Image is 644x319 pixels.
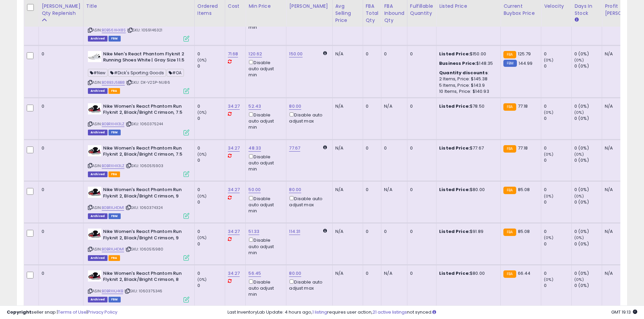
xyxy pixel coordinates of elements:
[197,51,225,57] div: 0
[544,63,571,69] div: 0
[544,187,571,193] div: 0
[544,193,553,199] small: (0%)
[88,69,108,77] span: #New
[410,103,431,109] div: 0
[439,229,495,235] div: $91.89
[197,157,225,163] div: 0
[228,3,243,10] div: Cost
[289,278,327,291] div: Disable auto adjust max
[109,255,120,261] span: FBA
[439,270,495,276] div: $80.00
[248,186,261,193] a: 50.00
[124,288,163,294] span: | SKU: 1060375346
[605,187,643,193] div: N/A
[88,36,108,42] span: Listings that have been deleted from Seller Central
[611,309,637,315] span: 2025-08-12 19:13 GMT
[518,103,528,109] span: 77.18
[373,309,407,315] a: 21 active listings
[574,157,602,163] div: 0 (0%)
[103,145,185,159] b: Nike Women's React Phantom Run Flyknit 2, Black/Bright Crimson, 7.5
[384,103,402,109] div: N/A
[248,111,281,131] div: Disable auto adjust min
[439,70,488,76] b: Quantity discounts
[197,270,225,276] div: 0
[605,229,643,235] div: N/A
[503,60,517,67] small: FBM
[248,145,261,152] a: 48.33
[574,199,602,205] div: 0 (0%)
[197,145,225,151] div: 0
[88,187,189,218] div: ASIN:
[544,57,553,63] small: (0%)
[384,229,402,235] div: 0
[42,3,80,17] div: [PERSON_NAME] Qty Replenish
[103,229,185,243] b: Nike Women's React Phantom Run Flyknit 2, Black/Bright Crimson, 9
[574,283,602,289] div: 0 (0%)
[574,51,602,57] div: 0 (0%)
[108,69,166,77] span: #Dick's Sporting Goods
[605,51,643,57] div: N/A
[88,187,101,198] img: 31JA3YhldQL._SL40_.jpg
[197,229,225,235] div: 0
[366,51,376,57] div: 0
[366,103,376,109] div: 0
[439,51,495,57] div: $150.00
[109,171,120,177] span: FBA
[289,195,327,208] div: Disable auto adjust max
[103,51,185,65] b: Nike Men's React Phantom Flyknit 2 Running Shoes White | Gray Size 11.5
[88,270,189,302] div: ASIN:
[574,3,599,17] div: Days In Stock
[109,88,120,94] span: FBA
[103,187,185,201] b: Nike Women's React Phantom Run Flyknit 2, Black/Bright Crimson, 9
[248,270,261,277] a: 56.45
[102,205,124,211] a: B0BRXJ4DM1
[228,51,238,57] a: 71.68
[439,88,495,95] div: 10 Items, Price: $140.93
[289,51,303,57] a: 150.00
[88,51,189,93] div: ASIN:
[518,145,528,151] span: 77.18
[439,145,470,151] b: Listed Price:
[228,270,240,277] a: 34.27
[125,205,163,210] span: | SKU: 1060374324
[248,153,281,172] div: Disable auto adjust min
[88,145,101,156] img: 31JA3YhldQL._SL40_.jpg
[197,3,222,17] div: Ordered Items
[248,51,262,57] a: 120.62
[503,145,516,153] small: FBA
[518,270,531,276] span: 66.44
[197,152,207,157] small: (0%)
[289,103,301,110] a: 80.00
[197,235,207,240] small: (0%)
[439,103,495,109] div: $78.50
[88,229,101,240] img: 31JA3YhldQL._SL40_.jpg
[197,193,207,199] small: (0%)
[605,270,643,276] div: N/A
[335,145,358,151] div: N/A
[544,270,571,276] div: 0
[197,187,225,193] div: 0
[289,186,301,193] a: 80.00
[109,213,121,219] span: FBM
[503,187,516,194] small: FBA
[410,270,431,276] div: 0
[42,187,78,193] div: 0
[197,115,225,122] div: 0
[88,103,189,135] div: ASIN:
[384,51,402,57] div: 0
[574,270,602,276] div: 0 (0%)
[439,60,495,67] div: $148.35
[248,195,281,214] div: Disable auto adjust min
[410,3,433,17] div: Fulfillable Quantity
[248,228,259,235] a: 51.33
[88,51,101,62] img: 31ySwsITv4L._SL40_.jpg
[42,103,78,109] div: 0
[102,27,126,33] a: B0B56XHX8S
[574,229,602,235] div: 0 (0%)
[102,121,125,127] a: B0BRXHX3LZ
[439,103,470,109] b: Listed Price:
[228,309,637,316] div: Last InventoryLab Update: 4 hours ago, requires user action, not synced.
[439,228,470,235] b: Listed Price:
[574,145,602,151] div: 0 (0%)
[518,51,531,57] span: 125.79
